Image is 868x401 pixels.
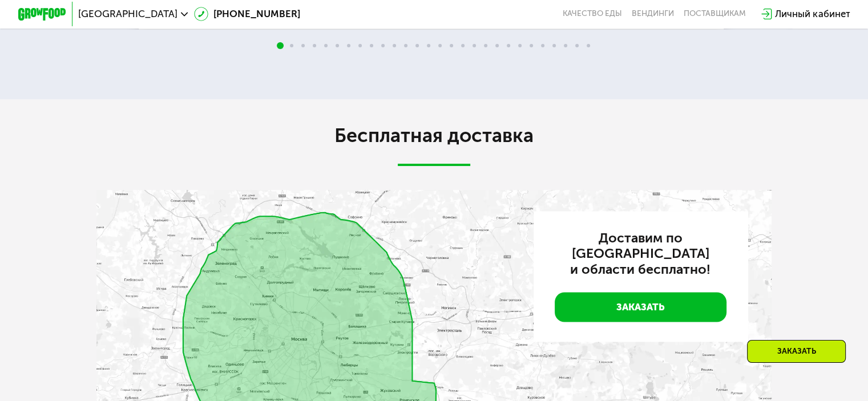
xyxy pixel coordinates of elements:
div: Заказать [747,340,846,363]
div: Личный кабинет [775,7,850,21]
div: поставщикам [684,9,746,19]
a: Вендинги [632,9,674,19]
a: Качество еды [563,9,622,19]
span: [GEOGRAPHIC_DATA] [78,9,177,19]
h3: Доставим по [GEOGRAPHIC_DATA] и области бесплатно! [555,230,726,277]
h2: Бесплатная доставка [96,124,772,148]
a: [PHONE_NUMBER] [194,7,300,21]
a: Заказать [555,292,726,322]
